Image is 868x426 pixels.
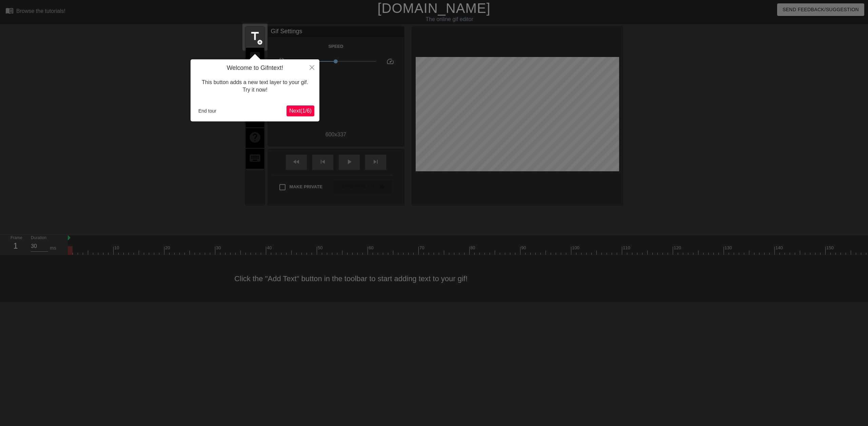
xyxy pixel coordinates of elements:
[196,106,219,116] button: End tour
[289,108,312,114] span: Next ( 1 / 6 )
[196,64,314,72] h4: Welcome to Gifntext!
[304,59,319,75] button: Close
[287,105,314,116] button: Next
[196,72,314,101] div: This button adds a new text layer to your gif. Try it now!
